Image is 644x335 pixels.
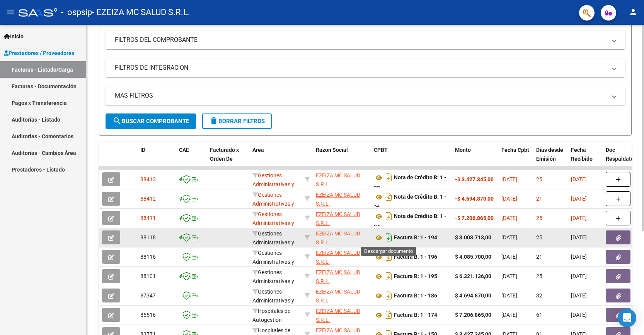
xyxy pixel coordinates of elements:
span: Area [252,147,264,153]
span: EZEIZA MC SALUD S.R.L. [316,211,360,226]
span: [DATE] [501,215,517,221]
i: Descargar documento [384,289,394,302]
span: 88413 [140,176,156,182]
span: Borrar Filtros [209,118,265,125]
div: 30718225619 [316,210,368,226]
span: Facturado x Orden De [210,147,239,162]
span: 21 [536,254,542,260]
span: Razón Social [316,147,348,153]
strong: Factura B: 1 - 194 [394,235,437,241]
span: 25 [536,176,542,182]
span: [DATE] [571,254,587,260]
span: Gestiones Administrativas y Otros [252,172,294,196]
span: [DATE] [501,254,517,260]
strong: Factura B: 1 - 174 [394,312,437,318]
mat-icon: delete [209,116,218,125]
span: Días desde Emisión [536,147,563,162]
strong: Nota de Crédito B: 1 - 33 [374,175,446,191]
div: 30718225619 [316,249,368,265]
span: Gestiones Administrativas y Otros [252,289,294,313]
span: [DATE] [571,312,587,318]
span: Hospitales de Autogestión [252,308,290,323]
datatable-header-cell: Facturado x Orden De [207,142,249,176]
span: [DATE] [571,215,587,221]
span: Fecha Recibido [571,147,593,162]
span: 25 [536,273,542,279]
mat-expansion-panel-header: MAS FILTROS [106,86,625,105]
span: Gestiones Administrativas y Otros [252,269,294,293]
span: ID [140,147,145,153]
span: [DATE] [501,234,517,241]
div: 30718225619 [316,307,368,323]
datatable-header-cell: Razón Social [313,142,371,176]
span: 88412 [140,196,156,202]
span: Gestiones Administrativas y Otros [252,192,294,216]
span: [DATE] [571,234,587,241]
span: 87347 [140,292,156,299]
span: - EZEIZA MC SALUD S.R.L. [92,4,190,21]
span: 21 [536,196,542,202]
strong: $ 4.085.700,00 [455,254,491,260]
span: EZEIZA MC SALUD S.R.L. [316,250,360,265]
i: Descargar documento [384,210,394,222]
span: [DATE] [571,292,587,299]
span: Gestiones Administrativas y Otros [252,230,294,254]
strong: -$ 7.206.865,00 [455,215,494,221]
strong: $ 6.321.136,00 [455,273,491,279]
datatable-header-cell: Area [249,142,302,176]
button: Buscar Comprobante [106,113,196,129]
mat-panel-title: FILTROS DEL COMPROBANTE [115,36,607,44]
span: 32 [536,292,542,299]
strong: Factura B: 1 - 186 [394,293,437,299]
button: Borrar Filtros [202,113,272,129]
datatable-header-cell: CAE [176,142,207,176]
div: Open Intercom Messenger [618,309,636,327]
strong: $ 3.003.713,00 [455,234,491,241]
i: Descargar documento [384,251,394,263]
i: Descargar documento [384,270,394,282]
datatable-header-cell: Monto [452,142,498,176]
span: 88116 [140,254,156,260]
span: Prestadores / Proveedores [4,49,74,57]
span: EZEIZA MC SALUD S.R.L. [316,269,360,284]
mat-panel-title: FILTROS DE INTEGRACION [115,64,607,72]
span: Doc Respaldatoria [606,147,641,162]
i: Descargar documento [384,171,394,184]
span: 88411 [140,215,156,221]
mat-panel-title: MAS FILTROS [115,91,607,100]
span: Gestiones Administrativas y Otros [252,250,294,274]
span: 88118 [140,234,156,241]
span: 88101 [140,273,156,279]
span: Gestiones Administrativas y Otros [252,211,294,235]
span: EZEIZA MC SALUD S.R.L. [316,289,360,304]
span: Fecha Cpbt [501,147,529,153]
strong: Nota de Crédito B: 1 - 36 [374,194,446,211]
div: 30718225619 [316,287,368,304]
i: Descargar documento [384,231,394,244]
span: Inicio [4,32,24,41]
mat-icon: search [112,116,122,125]
span: [DATE] [571,196,587,202]
span: CPBT [374,147,388,153]
span: [DATE] [501,176,517,182]
span: [DATE] [571,273,587,279]
span: Monto [455,147,471,153]
datatable-header-cell: CPBT [371,142,452,176]
strong: $ 7.206.865,00 [455,312,491,318]
datatable-header-cell: ID [137,142,176,176]
span: EZEIZA MC SALUD S.R.L. [316,230,360,246]
strong: Nota de Crédito B: 1 - 34 [374,213,446,230]
span: [DATE] [571,176,587,182]
div: 30718225619 [316,171,368,187]
mat-icon: person [629,7,638,17]
div: 30718225619 [316,268,368,284]
span: Buscar Comprobante [112,118,189,125]
strong: Factura B: 1 - 195 [394,273,437,280]
span: [DATE] [501,196,517,202]
span: 25 [536,234,542,241]
span: - ospsip [61,4,92,21]
mat-expansion-panel-header: FILTROS DEL COMPROBANTE [106,31,625,49]
strong: $ 4.694.870,00 [455,292,491,299]
strong: -$ 4.694.870,00 [455,196,494,202]
i: Descargar documento [384,309,394,321]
